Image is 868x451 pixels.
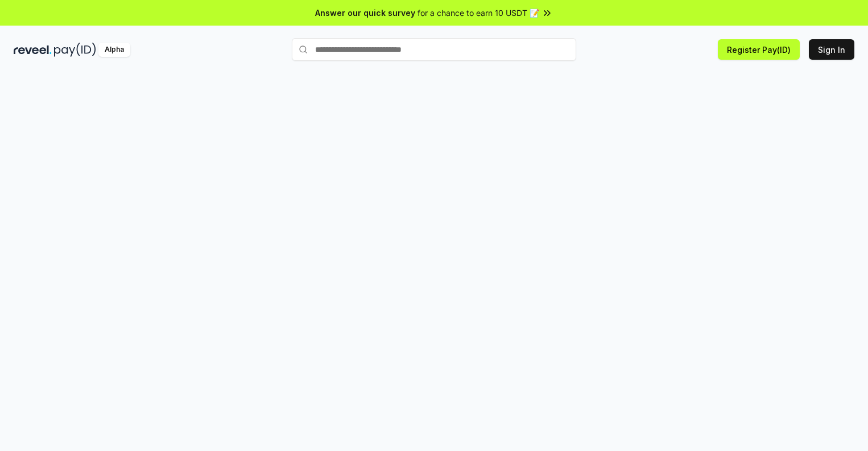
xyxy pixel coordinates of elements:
[718,39,800,60] button: Register Pay(ID)
[14,43,52,57] img: reveel_dark
[418,7,539,19] span: for a chance to earn 10 USDT 📝
[315,7,415,19] span: Answer our quick survey
[54,43,96,57] img: pay_id
[809,39,854,60] button: Sign In
[98,43,130,57] div: Alpha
